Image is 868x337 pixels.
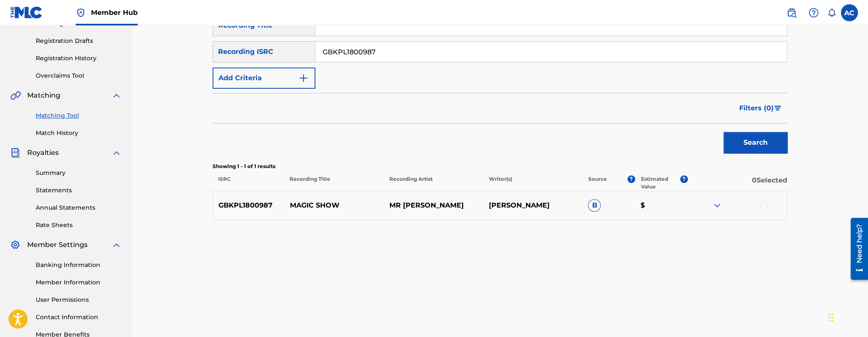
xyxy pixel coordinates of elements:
p: Source [588,175,607,191]
form: Search Form [213,15,787,157]
p: $ [635,200,688,211]
img: expand [111,90,122,101]
span: Matching [27,90,60,101]
a: Rate Sheets [36,221,122,230]
a: Public Search [783,4,800,21]
img: 9d2ae6d4665cec9f34b9.svg [298,73,309,83]
a: Member Information [36,278,122,287]
img: help [808,8,819,18]
iframe: Chat Widget [825,296,868,337]
iframe: Resource Center [844,215,868,283]
button: Add Criteria [213,67,315,89]
span: Member Settings [27,240,88,250]
img: Royalties [10,148,20,158]
button: Filters (0) [734,98,787,119]
span: ? [627,175,635,183]
p: Showing 1 - 1 of 1 results [213,163,787,170]
a: Registration Drafts [36,37,122,45]
img: filter [774,106,781,111]
p: ISRC [213,175,284,191]
a: Matching Tool [36,111,122,120]
img: expand [712,200,722,211]
a: Registration History [36,54,122,63]
span: Royalties [27,148,59,158]
span: ? [680,175,688,183]
p: Estimated Value [641,175,680,191]
p: [PERSON_NAME] [483,200,582,211]
p: MR [PERSON_NAME] [383,200,483,211]
p: Recording Artist [383,175,483,191]
img: search [786,8,797,18]
img: expand [111,148,122,158]
button: Search [723,132,787,153]
a: Summary [36,168,122,177]
span: Filters ( 0 ) [739,103,774,113]
a: Match History [36,129,122,138]
div: Help [805,4,822,21]
img: Top Rightsholder [76,8,86,18]
a: Banking Information [36,261,122,270]
a: Contact Information [36,313,122,322]
a: Overclaims Tool [36,71,122,80]
p: GBKPL1800987 [213,200,284,211]
div: Drag [828,305,833,330]
p: MAGIC SHOW [284,200,384,211]
span: B [588,199,601,212]
p: Recording Title [284,175,383,191]
img: Member Settings [10,240,20,250]
a: User Permissions [36,295,122,304]
img: expand [111,240,122,250]
a: Annual Statements [36,203,122,212]
span: Member Hub [91,8,138,17]
a: Statements [36,186,122,195]
p: 0 Selected [688,175,787,191]
div: Notifications [827,8,836,17]
div: User Menu [841,4,858,21]
p: Writer(s) [483,175,582,191]
img: MLC Logo [10,6,43,19]
img: Matching [10,90,21,101]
